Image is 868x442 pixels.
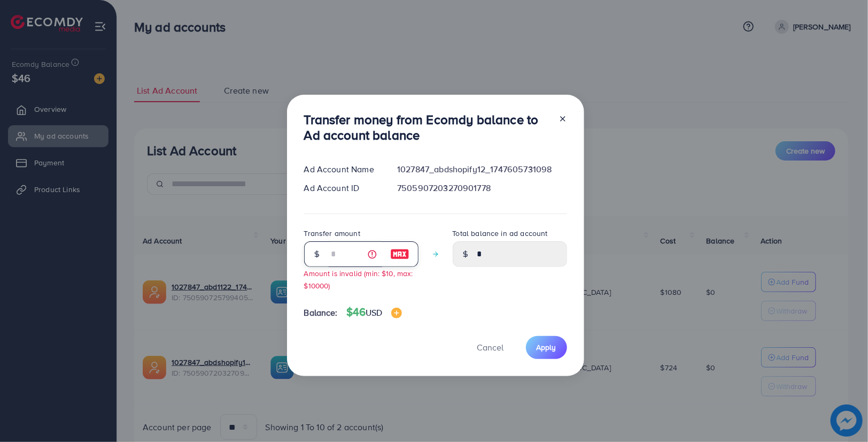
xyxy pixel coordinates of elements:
button: Apply [526,336,567,359]
span: Apply [537,342,556,353]
button: Cancel [464,336,517,359]
span: Balance: [304,307,338,319]
h3: Transfer money from Ecomdy balance to Ad account balance [304,112,550,143]
label: Transfer amount [304,228,360,239]
div: Ad Account ID [296,182,389,194]
img: image [390,248,409,261]
h4: $46 [346,306,402,319]
div: 7505907203270901778 [389,182,575,194]
div: 1027847_abdshopify12_1747605731098 [389,163,575,176]
label: Total balance in ad account [453,228,548,239]
span: USD [366,307,382,318]
small: Amount is invalid (min: $10, max: $10000) [304,268,413,291]
span: Cancel [477,341,504,353]
img: image [391,308,402,318]
div: Ad Account Name [296,163,389,176]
